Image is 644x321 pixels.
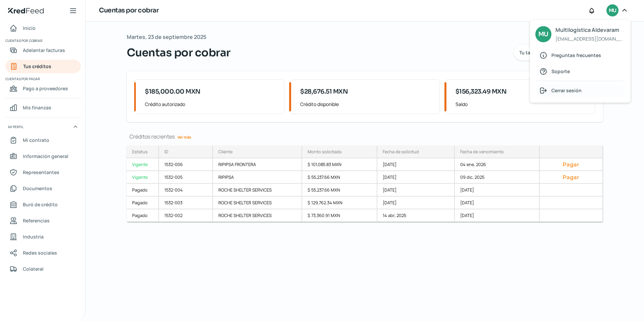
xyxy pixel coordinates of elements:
[23,168,59,176] span: Representantes
[23,249,57,257] span: Redes sociales
[377,171,455,184] div: [DATE]
[5,82,81,95] a: Pago a proveedores
[5,60,81,73] a: Tus créditos
[551,51,601,59] span: Preguntas frecuentes
[455,158,540,171] div: 04 ene, 2026
[300,100,434,108] span: Crédito disponible
[555,35,625,43] span: [EMAIL_ADDRESS][DOMAIN_NAME]
[213,158,302,171] div: RIPIPSA FRONTERA
[132,149,148,155] div: Estatus
[455,100,589,108] span: Saldo
[213,171,302,184] div: RIPIPSA
[23,24,36,32] span: Inicio
[127,171,159,184] a: Vigente
[300,87,348,96] span: $28,676.51 MXN
[159,197,213,209] div: 1532-003
[5,38,80,44] span: Cuentas por cobrar
[23,136,49,144] span: Mi contrato
[5,166,81,179] a: Representantes
[23,152,68,160] span: Información general
[455,184,540,197] div: [DATE]
[460,149,504,155] div: Fecha de vencimiento
[23,200,58,209] span: Buró de crédito
[127,45,230,61] span: Cuentas por cobrar
[213,184,302,197] div: ROCHE SHELTER SERVICES
[308,149,342,155] div: Monto solicitado
[23,232,44,241] span: Industria
[302,197,378,209] div: $ 129,762.34 MXN
[377,158,455,171] div: [DATE]
[377,184,455,197] div: [DATE]
[5,150,81,163] a: Información general
[377,197,455,209] div: [DATE]
[159,209,213,222] div: 1532-002
[377,209,455,222] div: 14 abr, 2025
[383,149,419,155] div: Fecha de solicitud
[159,171,213,184] div: 1532-005
[302,209,378,222] div: $ 73,360.91 MXN
[551,67,570,75] span: Soporte
[455,197,540,209] div: [DATE]
[23,216,50,225] span: Referencias
[175,132,194,142] a: Ver más
[538,29,548,40] span: MU
[5,214,81,227] a: Referencias
[609,7,616,15] span: MU
[555,25,625,35] span: Multilogística Aldevaram
[213,209,302,222] div: ROCHE SHELTER SERVICES
[5,44,81,57] a: Adelantar facturas
[5,133,81,147] a: Mi contrato
[5,246,81,260] a: Redes sociales
[23,84,68,93] span: Pago a proveedores
[23,265,44,273] span: Colateral
[551,86,582,95] span: Cerrar sesión
[455,171,540,184] div: 09 dic, 2025
[519,50,598,55] span: Tu tasa de interés mensual: 3.40 %
[159,158,213,171] div: 1532-006
[218,149,232,155] div: Cliente
[8,124,23,130] span: Mi perfil
[145,87,201,96] span: $185,000.00 MXN
[127,209,159,222] a: Pagado
[302,158,378,171] div: $ 101,085.83 MXN
[455,209,540,222] div: [DATE]
[5,76,80,82] span: Cuentas por pagar
[127,133,603,140] div: Créditos recientes
[164,149,168,155] div: ID
[213,197,302,209] div: ROCHE SHELTER SERVICES
[5,198,81,211] a: Buró de crédito
[127,197,159,209] a: Pagado
[127,158,159,171] a: Vigente
[159,184,213,197] div: 1532-004
[5,230,81,244] a: Industria
[145,100,279,108] span: Crédito autorizado
[127,32,206,42] span: Martes, 23 de septiembre 2025
[302,171,378,184] div: $ 55,237.66 MXN
[127,184,159,197] a: Pagado
[455,87,507,96] span: $156,323.49 MXN
[5,182,81,195] a: Documentos
[23,184,52,193] span: Documentos
[99,6,159,15] h1: Cuentas por cobrar
[5,101,81,114] a: Mis finanzas
[5,262,81,276] a: Colateral
[545,174,597,180] button: Pagar
[23,62,51,70] span: Tus créditos
[545,161,597,168] button: Pagar
[302,184,378,197] div: $ 55,237.66 MXN
[23,46,65,54] span: Adelantar facturas
[5,21,81,35] a: Inicio
[23,103,51,112] span: Mis finanzas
